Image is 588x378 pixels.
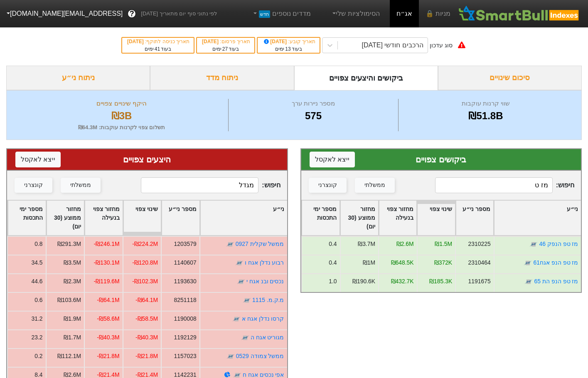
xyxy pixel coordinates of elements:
a: נכסים ובנ אגח י [246,278,284,285]
div: ₪103.6M [57,296,81,304]
div: 44.6 [31,277,42,286]
div: ₪112.1M [57,352,81,361]
button: ייצא לאקסל [310,152,355,167]
div: -₪119.6M [94,277,120,286]
img: tase link [232,315,241,323]
a: ממשל שקלית 0927 [236,241,284,247]
div: ניתוח ני״ע [6,66,150,90]
input: 195 רשומות... [435,177,553,193]
div: 0.6 [34,296,42,304]
div: היקף שינויים צפויים [17,99,226,108]
div: -₪130.1M [94,258,120,267]
div: ממשלתי [70,181,91,190]
div: 8251118 [174,296,197,304]
div: בעוד ימים [262,45,315,53]
div: -₪246.1M [94,240,120,248]
div: ₪190.6K [352,277,375,286]
a: מגוריט אגח ה [251,334,284,341]
div: תשלום צפוי לקרנות עוקבות : ₪64.3M [17,123,226,132]
a: מז טפ הנפק 46 [539,241,578,247]
div: 0.8 [34,240,42,248]
div: ממשלתי [364,181,385,190]
div: ₪1.5M [435,240,452,248]
a: קרסו נדלן אגח א [242,315,284,322]
div: קונצרני [24,181,43,190]
img: tase link [226,240,234,248]
span: חיפוש : [141,177,280,193]
img: tase link [243,296,251,304]
a: אפי נכסים אגח ח [243,371,284,378]
button: ממשלתי [61,178,101,193]
div: ₪2.6M [396,240,413,248]
div: ₪1.9M [64,314,81,323]
span: ? [130,8,134,20]
a: רבוע נדלן אגח ו [245,259,284,266]
div: 1.0 [329,277,337,286]
div: ₪291.3M [57,240,81,248]
a: מז טפ הנפ הת 65 [534,278,578,285]
div: -₪21.8M [97,352,119,361]
span: [DATE] [263,39,288,44]
a: ממשל צמודה 0529 [236,353,284,359]
div: בעוד ימים [201,45,250,53]
div: ₪648.5K [391,258,413,267]
button: קונצרני [309,178,347,193]
div: Toggle SortBy [302,201,340,235]
button: קונצרני [15,178,52,193]
div: 23.2 [31,333,42,342]
a: מדדים נוספיםחדש [248,5,314,22]
div: קונצרני [318,181,337,190]
div: ₪1.7M [64,333,81,342]
div: 1157023 [174,352,197,361]
div: -₪102.3M [132,277,158,286]
img: tase link [524,259,532,267]
div: -₪224.2M [132,240,158,248]
div: ₪185.3K [429,277,452,286]
div: ₪3.7M [358,240,375,248]
div: 34.5 [31,258,42,267]
div: Toggle SortBy [417,201,455,235]
div: ₪2.3M [64,277,81,286]
div: ₪51.8B [401,108,571,123]
div: 575 [231,108,396,123]
div: הרכבים חודשי [DATE] [362,40,423,50]
span: לפי נתוני סוף יום מתאריך [DATE] [141,10,217,18]
div: 1140607 [174,258,197,267]
div: Toggle SortBy [379,201,417,235]
span: [DATE] [127,39,145,44]
a: הסימולציות שלי [327,5,383,22]
img: SmartBull [457,5,581,22]
div: -₪64.1M [97,296,119,304]
img: tase link [235,259,244,267]
div: Toggle SortBy [456,201,494,235]
img: tase link [529,240,538,248]
button: ממשלתי [355,178,395,193]
div: היצעים צפויים [15,153,279,166]
div: תאריך קובע : [262,38,315,45]
input: 380 רשומות... [141,177,258,193]
div: 1190008 [174,314,197,323]
div: 2310464 [468,258,490,267]
div: Toggle SortBy [200,201,287,235]
div: תאריך פרסום : [201,38,250,45]
div: Toggle SortBy [8,201,46,235]
div: 31.2 [31,314,42,323]
div: ניתוח מדד [150,66,294,90]
div: 1193630 [174,277,197,286]
a: מז טפ הנפ אגח61 [533,259,578,266]
div: -₪120.8M [132,258,158,267]
div: 1191675 [468,277,490,286]
div: 1203579 [174,240,197,248]
div: ₪432.7K [391,277,413,286]
div: ₪3.5M [64,258,81,267]
div: ביקושים והיצעים צפויים [294,66,438,90]
div: ₪1M [362,258,375,267]
div: -₪40.3M [97,333,119,342]
div: Toggle SortBy [123,201,161,235]
div: ביקושים צפויים [310,153,573,166]
div: סיכום שינויים [438,66,582,90]
img: tase link [237,277,245,286]
span: 27 [222,46,228,52]
div: בעוד ימים [126,45,189,53]
span: חיפוש : [435,177,574,193]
